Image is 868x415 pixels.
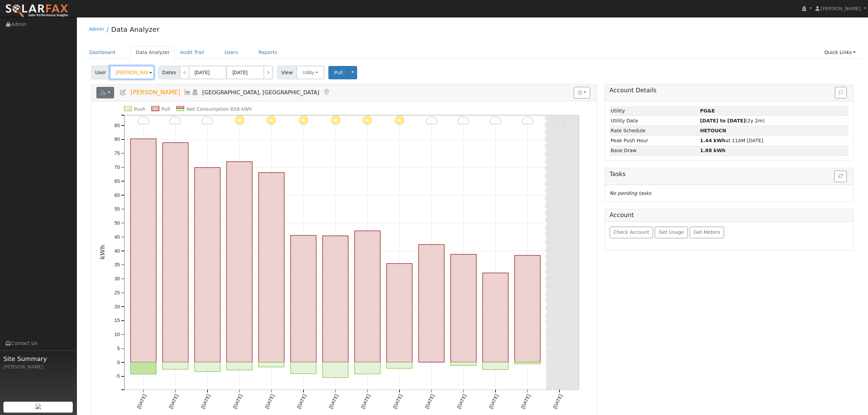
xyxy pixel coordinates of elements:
[835,87,847,98] button: Issue History
[191,89,199,96] a: Login As (last Never)
[819,46,861,59] a: Quick Links
[117,346,120,351] text: 5
[5,4,69,18] img: SolarFax
[131,139,156,362] rect: onclick=""
[117,360,120,365] text: 0
[114,248,120,254] text: 40
[700,108,715,113] strong: ID: 17316195, authorized: 09/23/25
[219,46,243,59] a: Users
[299,116,308,125] i: 9/25 - Clear
[610,106,699,116] td: Utility
[483,362,508,370] rect: onclick=""
[136,393,147,410] text: [DATE]
[114,137,120,142] text: 80
[114,220,120,226] text: 50
[111,25,159,34] a: Data Analyzer
[515,255,540,362] rect: onclick=""
[168,393,179,410] text: [DATE]
[114,192,120,198] text: 60
[610,227,653,238] button: Check Account
[175,46,209,59] a: Audit Trail
[323,362,348,378] rect: onclick=""
[84,46,121,59] a: Dashboard
[201,116,214,125] i: 9/22 - MostlyCloudy
[91,66,110,79] span: User
[610,116,699,126] td: Utility Data
[114,290,120,295] text: 25
[290,362,316,374] rect: onclick=""
[254,46,282,59] a: Reports
[334,70,343,75] span: Pull
[655,227,688,238] button: Get Usage
[3,354,73,363] span: Site Summary
[693,229,720,235] span: Get Meters
[331,116,340,125] i: 9/26 - Clear
[186,107,252,112] text: Net Consumption 658 kWh
[131,46,175,59] a: Data Analyzer
[232,393,244,410] text: [DATE]
[392,393,404,410] text: [DATE]
[227,162,252,362] rect: onclick=""
[451,362,476,366] rect: onclick=""
[515,362,540,364] rect: onclick=""
[520,393,532,410] text: [DATE]
[114,276,120,282] text: 30
[194,168,220,362] rect: onclick=""
[328,66,349,79] button: Pull
[134,107,146,112] text: Push
[395,116,404,125] i: 9/28 - Clear
[456,393,467,410] text: [DATE]
[99,245,106,260] text: kWh
[296,66,324,79] button: Utility
[114,151,120,156] text: 75
[114,262,120,268] text: 35
[277,66,297,79] span: View
[610,87,849,94] h5: Account Details
[610,136,699,146] td: Peak Push Hour
[259,173,284,362] rect: onclick=""
[610,126,699,136] td: Rate Schedule
[180,66,189,79] a: <
[200,393,212,410] text: [DATE]
[700,138,725,143] strong: 1.44 kWh
[488,393,500,410] text: [DATE]
[323,236,348,362] rect: onclick=""
[521,116,534,125] i: 10/02 - Cloudy
[363,116,372,125] i: 9/27 - Clear
[355,231,380,362] rect: onclick=""
[610,171,849,178] h5: Tasks
[700,128,726,133] strong: R
[613,229,649,235] span: Check Account
[424,393,436,410] text: [DATE]
[130,89,180,96] span: [PERSON_NAME]
[419,245,444,362] rect: onclick=""
[700,118,764,123] span: (2y 2m)
[483,273,508,362] rect: onclick=""
[227,362,252,370] rect: onclick=""
[161,107,170,112] text: Pull
[36,404,41,409] img: retrieve
[296,393,308,410] text: [DATE]
[700,148,725,153] strong: 1.88 kWh
[114,164,120,170] text: 70
[267,116,276,125] i: 9/24 - Clear
[114,123,120,128] text: 85
[131,362,156,374] rect: onclick=""
[690,227,724,238] button: Get Meters
[169,116,181,125] i: 9/21 - MostlyCloudy
[328,393,340,410] text: [DATE]
[355,362,380,374] rect: onclick=""
[700,118,745,123] strong: [DATE] to [DATE]
[387,362,412,369] rect: onclick=""
[89,26,104,32] a: Admin
[114,318,120,323] text: 15
[699,136,849,146] td: at 11AM [DATE]
[202,89,320,96] span: [GEOGRAPHIC_DATA], [GEOGRAPHIC_DATA]
[163,362,188,370] rect: onclick=""
[323,89,330,96] a: Map
[457,116,470,125] i: 9/30 - Cloudy
[110,66,154,79] input: Select a User
[114,234,120,240] text: 45
[3,363,73,371] div: [PERSON_NAME]
[163,143,188,362] rect: onclick=""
